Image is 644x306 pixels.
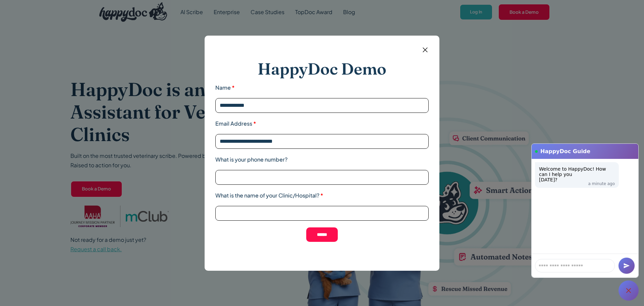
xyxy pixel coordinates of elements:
[215,191,429,200] label: What is the name of your Clinic/Hospital?
[258,59,386,79] h2: HappyDoc Demo
[215,156,429,164] label: What is your phone number?
[215,120,429,128] label: Email Address
[215,84,429,92] label: Name
[215,46,429,255] form: Email form 2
